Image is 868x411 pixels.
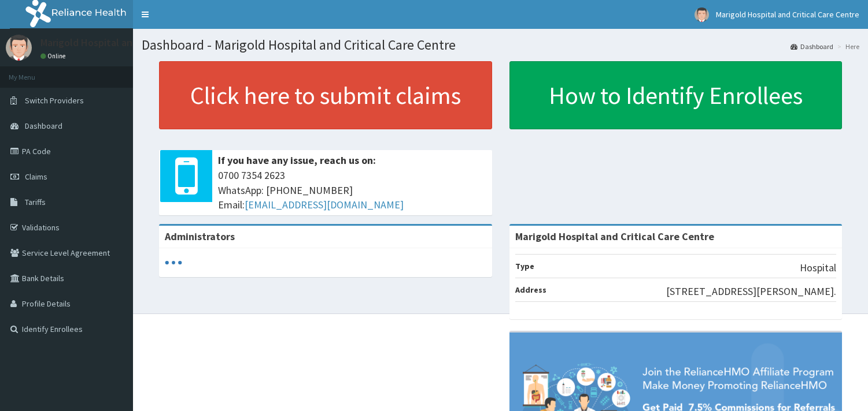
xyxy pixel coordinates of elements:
img: User Image [6,35,32,61]
a: Online [40,52,68,60]
b: Administrators [165,230,235,243]
span: Tariffs [25,197,46,207]
b: Address [515,285,546,295]
li: Here [834,42,859,51]
strong: Marigold Hospital and Critical Care Centre [515,230,714,243]
h1: Dashboard - Marigold Hospital and Critical Care Centre [142,38,859,53]
p: Hospital [800,260,836,275]
span: Dashboard [25,121,62,131]
a: How to Identify Enrollees [509,61,843,129]
a: Dashboard [791,42,833,51]
a: Click here to submit claims [159,61,492,129]
img: User Image [695,8,709,22]
p: Marigold Hospital and Critical Care Centre [40,38,228,48]
span: 0700 7354 2623 WhatsApp: [PHONE_NUMBER] Email: [218,168,486,212]
b: Type [515,261,534,271]
span: Claims [25,171,47,182]
a: [EMAIL_ADDRESS][DOMAIN_NAME] [245,198,404,211]
b: If you have any issue, reach us on: [218,154,376,167]
p: [STREET_ADDRESS][PERSON_NAME]. [666,284,836,299]
svg: audio-loading [165,254,182,271]
span: Switch Providers [25,95,84,106]
span: Marigold Hospital and Critical Care Centre [716,9,859,20]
